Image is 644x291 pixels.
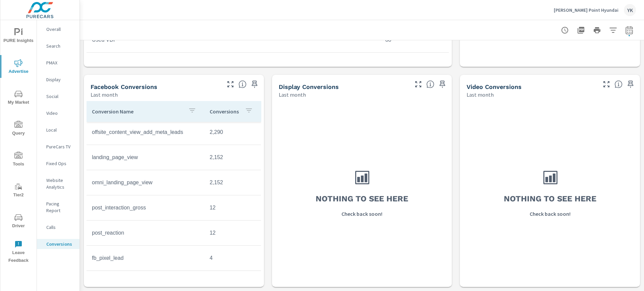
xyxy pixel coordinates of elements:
[279,91,306,99] p: Last month
[37,125,79,135] div: Local
[46,200,74,214] p: Pacing Report
[413,79,424,90] button: Make Fullscreen
[467,83,522,90] h5: Video Conversions
[37,91,79,101] div: Social
[46,143,74,150] p: PureCars TV
[87,250,204,266] td: fb_pixel_lead
[46,127,74,133] p: Local
[37,58,79,68] div: PMAX
[46,241,74,247] p: Conversions
[341,210,382,218] p: Check back soon!
[87,124,204,141] td: offsite_content_view_add_meta_leads
[204,124,261,141] td: 2,290
[46,26,74,33] p: Overall
[590,23,604,37] button: Print Report
[2,240,35,264] span: Leave Feedback
[316,193,408,204] h3: Nothing to see here
[249,79,260,90] span: Save this to your personalized report
[92,108,183,115] p: Conversion Name
[2,213,35,230] span: Driver
[0,20,37,267] div: nav menu
[2,152,35,168] span: Tools
[87,199,204,216] td: post_interaction_gross
[37,222,79,232] div: Calls
[2,28,35,45] span: PURE Insights
[46,224,74,231] p: Calls
[530,210,571,218] p: Check back soon!
[2,90,35,106] span: My Market
[624,4,636,16] div: YK
[46,59,74,66] p: PMAX
[204,225,261,241] td: 12
[37,24,79,34] div: Overall
[2,183,35,199] span: Tier2
[37,175,79,192] div: Website Analytics
[279,83,339,90] h5: Display Conversions
[504,193,596,204] h3: Nothing to see here
[46,93,74,100] p: Social
[91,91,118,99] p: Last month
[37,75,79,85] div: Display
[601,79,612,90] button: Make Fullscreen
[87,174,204,191] td: omni_landing_page_view
[625,79,636,90] span: Save this to your personalized report
[46,76,74,83] p: Display
[204,174,261,191] td: 2,152
[606,23,620,37] button: Apply Filters
[623,23,636,37] button: Select Date Range
[37,108,79,118] div: Video
[46,160,74,167] p: Fixed Ops
[37,199,79,215] div: Pacing Report
[46,43,74,49] p: Search
[2,59,35,76] span: Advertise
[2,121,35,137] span: Query
[91,83,157,90] h5: Facebook Conversions
[37,158,79,168] div: Fixed Ops
[210,108,239,115] p: Conversions
[37,142,79,152] div: PureCars TV
[238,80,247,88] span: Conversions reported by Facebook.
[204,199,261,216] td: 12
[426,80,434,88] span: Display Conversions include Actions, Leads and Unmapped Conversions
[87,225,204,241] td: post_reaction
[37,41,79,51] div: Search
[437,79,448,90] span: Save this to your personalized report
[204,250,261,266] td: 4
[574,23,588,37] button: "Export Report to PDF"
[46,110,74,116] p: Video
[225,79,236,90] button: Make Fullscreen
[204,149,261,166] td: 2,152
[46,177,74,190] p: Website Analytics
[37,239,79,249] div: Conversions
[614,80,623,88] span: Video Conversions include Actions, Leads and Unmapped Conversions pulled from Video Ads.
[554,7,619,13] p: [PERSON_NAME] Point Hyundai
[87,149,204,166] td: landing_page_view
[467,91,494,99] p: Last month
